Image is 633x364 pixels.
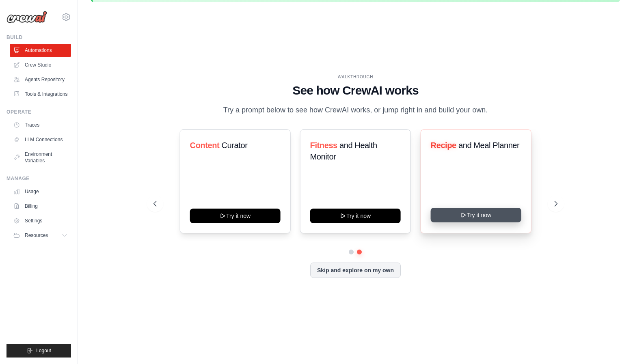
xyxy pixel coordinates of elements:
span: Curator [221,141,247,150]
p: Try a prompt below to see how CrewAI works, or jump right in and build your own. [219,104,492,116]
a: LLM Connections [10,133,71,146]
iframe: Chat Widget [592,325,633,364]
a: Automations [10,44,71,57]
div: Manage [6,175,71,182]
a: Usage [10,185,71,198]
span: and Health Monitor [310,141,377,161]
a: Traces [10,118,71,131]
div: WALKTHROUGH [153,74,557,80]
a: Settings [10,214,71,227]
a: Tools & Integrations [10,88,71,101]
button: Try it now [190,209,280,223]
h1: See how CrewAI works [153,83,557,98]
div: Operate [6,109,71,115]
a: Agents Repository [10,73,71,86]
span: Recipe [431,141,456,150]
span: Content [190,141,219,150]
span: Logout [36,347,51,354]
span: Resources [25,232,48,239]
button: Resources [10,229,71,242]
a: Billing [10,200,71,213]
img: Logo [6,11,47,23]
span: and Meal Planner [458,141,519,150]
span: Fitness [310,141,337,150]
button: Logout [6,344,71,358]
button: Try it now [310,209,401,223]
a: Environment Variables [10,148,71,167]
a: Crew Studio [10,58,71,71]
button: Skip and explore on my own [310,263,401,278]
div: Build [6,34,71,41]
button: Try it now [431,208,521,222]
